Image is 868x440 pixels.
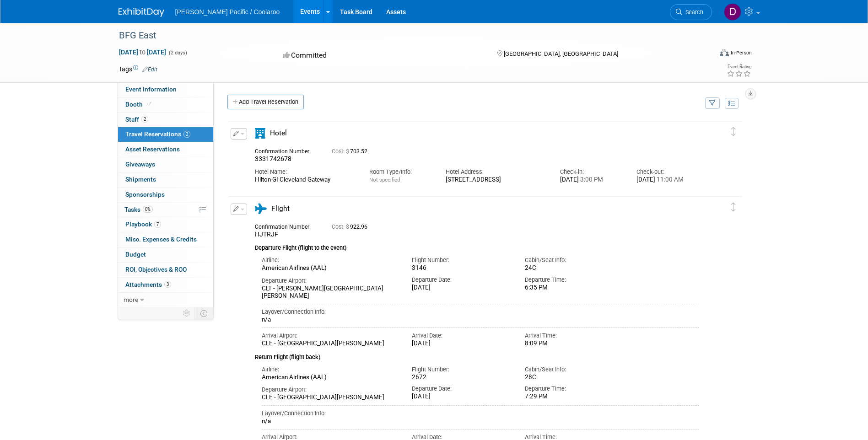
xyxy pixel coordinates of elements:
[125,176,156,183] span: Shipments
[446,176,546,184] div: [STREET_ADDRESS]
[168,50,187,56] span: (2 days)
[125,236,197,243] span: Misc. Expenses & Credits
[262,394,399,402] div: CLE - [GEOGRAPHIC_DATA][PERSON_NAME]
[142,66,157,73] a: Edit
[525,256,624,264] div: Cabin/Seat Info:
[262,285,399,300] div: CLT - [PERSON_NAME][GEOGRAPHIC_DATA][PERSON_NAME]
[271,204,290,213] span: Flight
[141,116,148,123] span: 2
[332,224,371,230] span: 922.96
[118,217,213,232] a: Playbook7
[525,284,624,292] div: 6:35 PM
[175,8,280,16] span: [PERSON_NAME] Pacific / Coolaroo
[118,172,213,187] a: Shipments
[119,48,167,56] span: [DATE] [DATE]
[118,278,213,292] a: Attachments3
[138,48,147,56] span: to
[119,8,164,17] img: ExhibitDay
[412,332,511,340] div: Arrival Date:
[262,308,700,316] div: Layover/Connection Info:
[255,176,356,184] div: Hilton GI Cleveland Gateway
[125,220,161,228] span: Playbook
[731,203,736,212] i: Click and drag to move item
[125,191,165,198] span: Sponsorships
[332,148,350,155] span: Cost: $
[255,204,267,214] i: Flight
[194,307,213,319] td: Toggle Event Tabs
[125,130,190,138] span: Travel Reservations
[143,206,153,213] span: 0%
[412,276,511,284] div: Departure Date:
[154,221,161,228] span: 7
[720,49,729,56] img: Format-Inperson.png
[525,374,624,381] div: 28C
[118,113,213,127] a: Staff2
[125,251,146,258] span: Budget
[124,206,153,213] span: Tasks
[164,281,171,288] span: 3
[525,340,624,348] div: 8:09 PM
[504,50,618,57] span: [GEOGRAPHIC_DATA], [GEOGRAPHIC_DATA]
[412,393,511,401] div: [DATE]
[262,374,399,381] div: American Airlines (AAL)
[255,348,700,362] div: Return Flight (flight back)
[116,27,698,44] div: BFG East
[270,129,287,137] span: Hotel
[262,365,399,374] div: Airline:
[255,145,318,155] div: Confirmation Number:
[727,64,751,69] div: Event Rating
[124,296,138,303] span: more
[125,266,187,273] span: ROI, Objectives & ROO
[369,177,400,183] span: Not specified
[280,48,482,64] div: Committed
[670,4,712,20] a: Search
[118,293,213,307] a: more
[525,332,624,340] div: Arrival Time:
[125,145,180,153] span: Asset Reservations
[118,157,213,172] a: Giveaways
[262,264,399,272] div: American Airlines (AAL)
[724,3,741,21] img: Deja Bush
[255,128,265,139] i: Hotel
[262,340,399,348] div: CLE - [GEOGRAPHIC_DATA][PERSON_NAME]
[262,418,700,425] div: n/a
[118,247,213,262] a: Budget
[525,264,624,272] div: 24C
[525,276,624,284] div: Departure Time:
[369,168,432,176] div: Room Type/Info:
[118,97,213,112] a: Booth
[525,393,624,401] div: 7:29 PM
[560,176,623,184] div: [DATE]
[255,155,291,162] span: 3331742678
[125,116,148,123] span: Staff
[227,95,304,109] a: Add Travel Reservation
[525,365,624,374] div: Cabin/Seat Info:
[682,9,703,16] span: Search
[118,188,213,202] a: Sponsorships
[183,131,190,138] span: 2
[118,82,213,97] a: Event Information
[262,256,399,264] div: Airline:
[118,232,213,247] a: Misc. Expenses & Credits
[262,316,700,324] div: n/a
[525,385,624,393] div: Departure Time:
[255,239,700,252] div: Departure Flight (flight to the event)
[655,176,684,183] span: 11:00 AM
[332,224,350,230] span: Cost: $
[119,64,157,74] td: Tags
[730,49,752,56] div: In-Person
[125,281,171,288] span: Attachments
[412,365,511,374] div: Flight Number:
[560,168,623,176] div: Check-in:
[636,168,699,176] div: Check-out:
[412,374,511,381] div: 2672
[412,284,511,292] div: [DATE]
[255,221,318,231] div: Confirmation Number:
[262,277,399,285] div: Departure Airport:
[446,168,546,176] div: Hotel Address:
[332,148,371,155] span: 703.52
[731,127,736,136] i: Click and drag to move item
[255,168,356,176] div: Hotel Name:
[412,256,511,264] div: Flight Number:
[262,332,399,340] div: Arrival Airport:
